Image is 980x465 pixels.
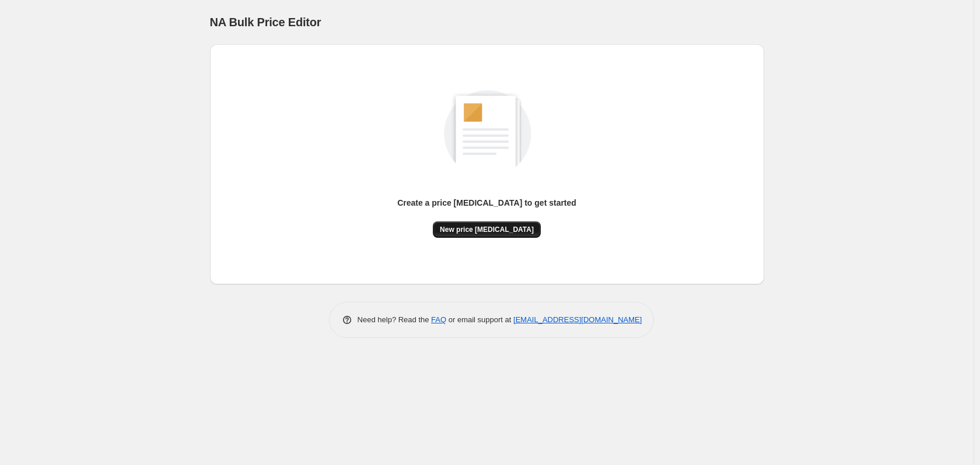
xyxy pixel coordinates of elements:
p: Create a price [MEDICAL_DATA] to get started [397,197,576,209]
a: [EMAIL_ADDRESS][DOMAIN_NAME] [513,315,642,324]
span: New price [MEDICAL_DATA] [440,225,534,234]
span: Need help? Read the [358,315,432,324]
button: New price [MEDICAL_DATA] [433,221,541,238]
span: NA Bulk Price Editor [210,16,321,29]
span: or email support at [446,315,513,324]
a: FAQ [431,315,446,324]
